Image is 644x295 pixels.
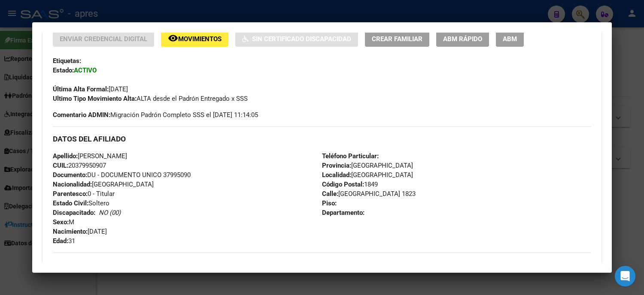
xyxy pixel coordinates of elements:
strong: Provincia: [322,162,351,169]
strong: Piso: [322,199,337,207]
strong: Etiquetas: [53,57,81,65]
span: ABM [503,35,517,43]
span: 20379950907 [53,162,106,169]
strong: Discapacitado: [53,209,95,217]
span: [PERSON_NAME] [53,152,127,160]
strong: Nacionalidad: [53,181,92,188]
strong: Edad: [53,237,68,245]
button: Enviar Credencial Digital [53,31,154,47]
strong: CUIL: [53,162,68,169]
span: Soltero [53,199,109,207]
strong: Estado: [53,66,74,74]
button: Sin Certificado Discapacidad [235,31,358,47]
span: ABM Rápido [443,35,482,43]
strong: Nacimiento: [53,228,88,235]
button: Crear Familiar [365,31,429,47]
strong: Código Postal: [322,181,364,188]
strong: Última Alta Formal: [53,85,109,93]
strong: Comentario ADMIN: [53,111,110,119]
strong: ACTIVO [74,66,97,74]
mat-icon: remove_red_eye [168,33,178,43]
span: [GEOGRAPHIC_DATA] [322,162,413,169]
span: 1849 [322,181,378,188]
span: 31 [53,237,75,245]
i: NO (00) [99,209,121,217]
h3: DATOS DEL AFILIADO [53,134,591,144]
span: Migración Padrón Completo SSS el [DATE] 11:14:05 [53,110,258,120]
strong: Teléfono Particular: [322,152,379,160]
strong: Localidad: [322,171,351,179]
strong: Estado Civil: [53,199,88,207]
span: 0 - Titular [53,190,115,198]
strong: Calle: [322,190,338,198]
strong: Sexo: [53,218,69,226]
strong: Documento: [53,171,87,179]
button: ABM Rápido [436,31,489,47]
span: Crear Familiar [372,35,422,43]
span: Sin Certificado Discapacidad [252,35,351,43]
span: Movimientos [178,35,222,43]
span: DU - DOCUMENTO UNICO 37995090 [53,171,191,179]
span: M [53,218,74,226]
span: [GEOGRAPHIC_DATA] [322,171,413,179]
strong: Ultimo Tipo Movimiento Alta: [53,95,137,102]
strong: Parentesco: [53,190,88,198]
strong: Apellido: [53,152,78,160]
span: [DATE] [53,228,107,235]
div: Open Intercom Messenger [615,266,635,286]
span: Enviar Credencial Digital [60,35,147,43]
span: [DATE] [53,85,128,93]
h3: DATOS GRUPO FAMILIAR [53,260,591,270]
span: [GEOGRAPHIC_DATA] [53,181,154,188]
strong: Departamento: [322,209,365,217]
span: [GEOGRAPHIC_DATA] 1823 [322,190,416,198]
button: ABM [496,31,524,47]
span: ALTA desde el Padrón Entregado x SSS [53,95,248,102]
button: Movimientos [161,31,228,47]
